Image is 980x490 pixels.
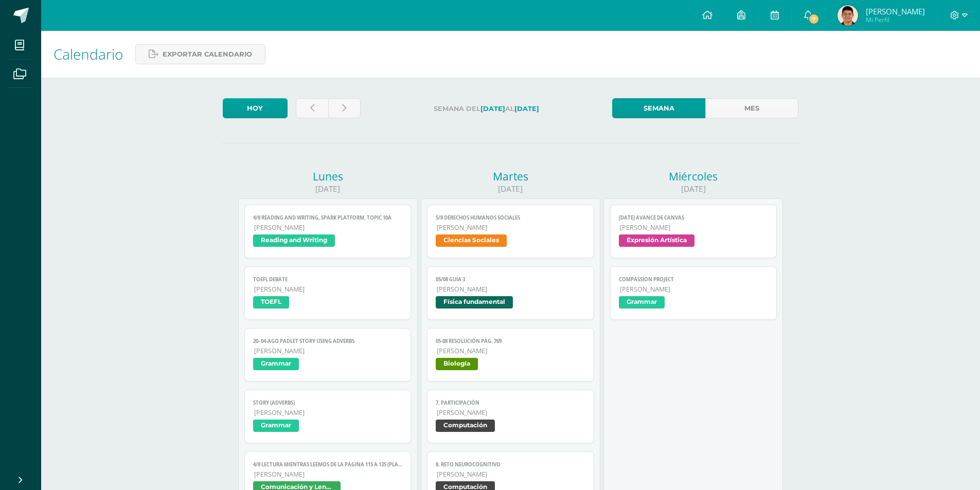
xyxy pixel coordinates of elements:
[253,358,299,370] span: Grammar
[436,358,478,370] span: Biología
[253,276,403,283] span: TOEFL Debate
[437,347,585,355] span: [PERSON_NAME]
[620,285,769,294] span: [PERSON_NAME]
[866,6,925,16] span: [PERSON_NAME]
[619,214,769,221] span: [DATE] avance de canvas
[808,13,819,25] span: 7
[421,184,600,194] div: [DATE]
[436,214,585,221] span: 5/8 Derechos Humanos Sociales
[437,223,585,232] span: [PERSON_NAME]
[427,205,594,258] a: 5/8 Derechos Humanos Sociales[PERSON_NAME]Ciencias Sociales
[436,296,513,308] span: Física fundamental
[244,266,412,320] a: TOEFL Debate[PERSON_NAME]TOEFL
[620,223,769,232] span: [PERSON_NAME]
[619,276,769,283] span: Compassion project
[705,98,798,118] a: Mes
[254,408,403,417] span: [PERSON_NAME]
[244,328,412,382] a: 20- 04-ago Padlet Story using Adverbs[PERSON_NAME]Grammar
[603,184,783,194] div: [DATE]
[369,98,604,119] label: Semana del al
[436,234,507,247] span: Ciencias Sociales
[238,184,418,194] div: [DATE]
[253,234,335,247] span: Reading and Writing
[421,169,600,184] div: Martes
[612,98,705,118] a: Semana
[427,390,594,443] a: 7. Participación[PERSON_NAME]Computación
[253,461,403,468] span: 4/8 LECTURA Mientras leemos de la página 115 a 135 (plataforma)
[54,44,123,64] span: Calendario
[436,276,585,283] span: 05/08 Guía 3
[244,205,412,258] a: 4/8 REading and Writing, Spark platform, topic 10A[PERSON_NAME]Reading and Writing
[163,45,252,64] span: Exportar calendario
[427,266,594,320] a: 05/08 Guía 3[PERSON_NAME]Física fundamental
[436,338,585,344] span: 05-08 Resolución pág. 769
[244,390,412,443] a: STORY (ADVERBS)[PERSON_NAME]Grammar
[437,470,585,479] span: [PERSON_NAME]
[135,44,265,64] a: Exportar calendario
[254,347,403,355] span: [PERSON_NAME]
[480,105,505,113] strong: [DATE]
[619,296,665,308] span: Grammar
[838,5,858,26] img: f8a1c5f1542a778f63900ba7a2e8b186.png
[603,169,783,184] div: Miércoles
[254,470,403,479] span: [PERSON_NAME]
[610,205,777,258] a: [DATE] avance de canvas[PERSON_NAME]Expresión Artística
[253,338,403,344] span: 20- 04-ago Padlet Story using Adverbs
[436,461,585,468] span: 8. Reto neurocognitivo
[610,266,777,320] a: Compassion project[PERSON_NAME]Grammar
[253,214,403,221] span: 4/8 REading and Writing, Spark platform, topic 10A
[238,169,418,184] div: Lunes
[437,408,585,417] span: [PERSON_NAME]
[253,420,299,432] span: Grammar
[866,15,925,24] span: Mi Perfil
[619,234,694,247] span: Expresión Artística
[253,296,289,308] span: TOEFL
[436,400,585,406] span: 7. Participación
[514,105,539,113] strong: [DATE]
[254,223,403,232] span: [PERSON_NAME]
[253,400,403,406] span: STORY (ADVERBS)
[436,420,495,432] span: Computación
[437,285,585,294] span: [PERSON_NAME]
[223,98,288,118] a: Hoy
[427,328,594,382] a: 05-08 Resolución pág. 769[PERSON_NAME]Biología
[254,285,403,294] span: [PERSON_NAME]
